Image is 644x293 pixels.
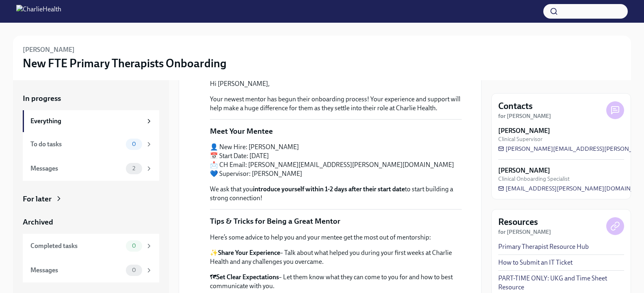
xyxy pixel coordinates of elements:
[498,100,533,112] h4: Contacts
[23,93,159,104] a: In progress
[23,156,159,181] a: Messages2
[210,216,340,227] p: Tips & Tricks for Being a Great Mentor
[127,267,141,273] span: 0
[210,248,462,266] p: ✨ – Talk about what helped you during your first weeks at Charlie Health and any challenges you o...
[253,185,405,193] strong: introduce yourself within 1-2 days after their start date
[127,141,141,147] span: 0
[498,258,573,267] a: How to Submit an IT Ticket
[210,126,273,137] p: Meet Your Mentee
[498,242,589,251] a: Primary Therapist Resource Hub
[23,56,227,71] h3: New FTE Primary Therapists Onboarding
[498,274,624,292] a: PART-TIME ONLY: UKG and Time Sheet Resource
[210,185,462,203] p: We ask that you to start building a strong connection!
[498,175,570,183] span: Clinical Onboarding Specialist
[23,132,159,156] a: To do tasks0
[210,79,462,88] p: Hi [PERSON_NAME],
[30,164,123,173] div: Messages
[216,273,279,281] strong: Set Clear Expectations
[128,165,140,171] span: 2
[23,194,159,204] a: For later
[498,216,538,228] h4: Resources
[23,110,159,132] a: Everything
[23,45,75,54] h6: [PERSON_NAME]
[30,117,142,126] div: Everything
[210,143,462,178] p: 👤 New Hire: [PERSON_NAME] 📅 Start Date: [DATE] 📩 CH Email: [PERSON_NAME][EMAIL_ADDRESS][PERSON_NA...
[30,140,123,149] div: To do tasks
[218,249,280,257] strong: Share Your Experience
[210,95,462,113] p: Your newest mentor has begun their onboarding process! Your experience and support will help make...
[498,135,542,143] span: Clinical Supervisor
[127,243,141,249] span: 0
[498,229,551,235] strong: for [PERSON_NAME]
[16,5,61,18] img: CharlieHealth
[498,166,550,175] strong: [PERSON_NAME]
[23,194,52,204] div: For later
[498,113,551,120] strong: for [PERSON_NAME]
[498,126,550,135] strong: [PERSON_NAME]
[210,233,462,242] p: Here’s some advice to help you and your mentee get the most out of mentorship:
[30,242,123,250] div: Completed tasks
[23,258,159,282] a: Messages0
[23,217,159,227] a: Archived
[210,273,462,291] p: 🗺 – Let them know what they can come to you for and how to best communicate with you.
[23,234,159,258] a: Completed tasks0
[30,266,123,275] div: Messages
